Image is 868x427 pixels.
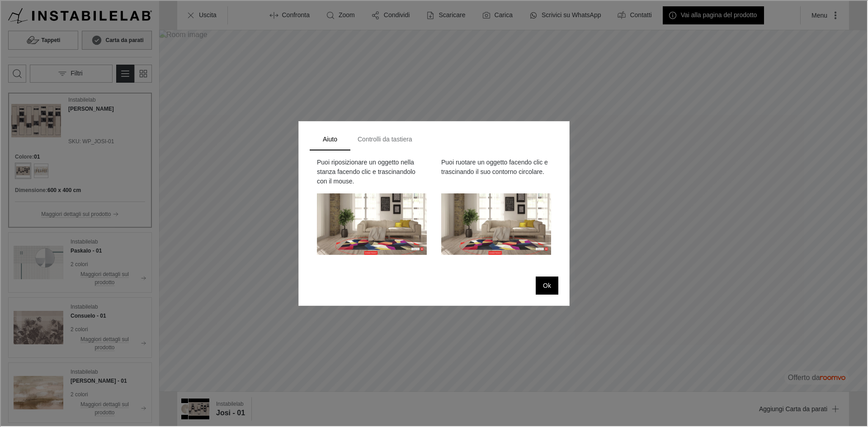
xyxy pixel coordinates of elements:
[440,157,550,176] p: Puoi ruotare un oggetto facendo clic e trascinando il suo contorno circolare.
[542,281,550,290] p: Ok
[349,128,419,150] button: Controlli da tastiera
[535,276,557,294] button: Ok
[316,157,426,185] p: Puoi riposizionare un oggetto nella stanza facendo clic e trascinandolo con il mouse.
[440,192,550,254] div: Video demonstrating how to rotate rug
[316,192,426,254] div: Video demonstrating how to move rug
[309,128,349,150] button: Aiuto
